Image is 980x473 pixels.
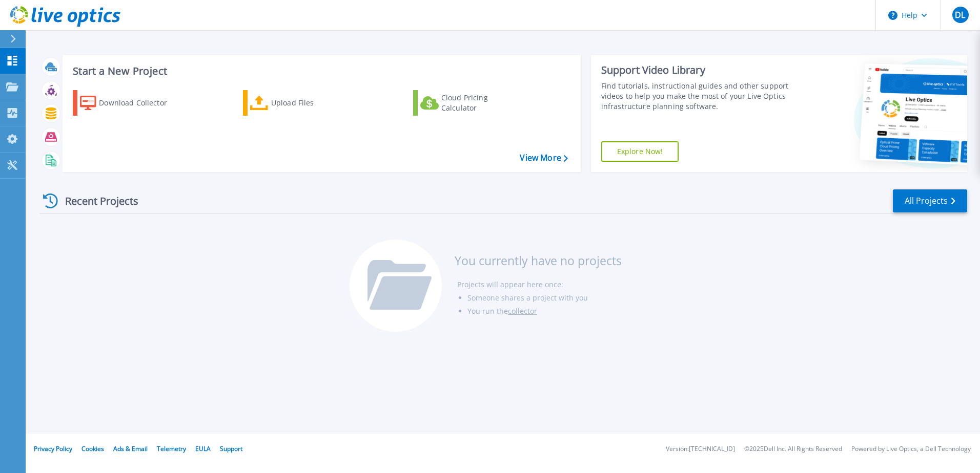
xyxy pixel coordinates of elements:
li: Version: [TECHNICAL_ID] [666,446,735,453]
li: Powered by Live Optics, a Dell Technology [851,446,971,453]
a: Telemetry [157,444,186,453]
a: Ads & Email [113,444,148,453]
a: Support [220,444,242,453]
li: You run the [467,305,622,318]
a: All Projects [893,189,967,212]
a: Download Collector [73,90,187,116]
h3: You currently have no projects [455,255,622,266]
div: Cloud Pricing Calculator [441,93,523,113]
a: EULA [195,444,211,453]
div: Find tutorials, instructional guides and other support videos to help you make the most of your L... [601,81,793,112]
a: Explore Now! [601,141,679,162]
a: Upload Files [243,90,357,116]
div: Upload Files [271,93,353,113]
li: © 2025 Dell Inc. All Rights Reserved [744,446,842,453]
span: DL [955,11,965,19]
div: Download Collector [99,93,181,113]
a: Cookies [81,444,104,453]
a: View More [520,153,567,163]
h3: Start a New Project [73,66,567,77]
div: Recent Projects [39,188,152,213]
div: Support Video Library [601,63,793,77]
li: Someone shares a project with you [467,291,622,305]
a: collector [508,306,537,316]
li: Projects will appear here once: [457,278,622,291]
a: Cloud Pricing Calculator [413,90,527,116]
a: Privacy Policy [34,444,72,453]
